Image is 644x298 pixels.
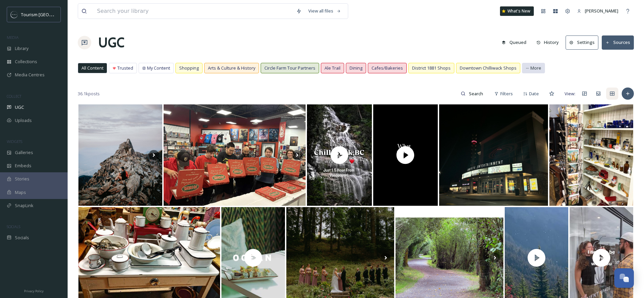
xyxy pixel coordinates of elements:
img: thumbnail [373,104,438,206]
span: Tourism [GEOGRAPHIC_DATA] [21,11,81,18]
a: Settings [566,35,602,49]
img: Here is the last week of events in pictures! If you’re ever curious what type of events we run an... [164,104,306,206]
span: Dining [350,65,362,71]
span: SnapLink [15,202,33,209]
span: Circle Farm Tour Partners [264,65,315,71]
span: Collections [15,58,37,65]
button: Settings [566,35,598,49]
a: History [533,36,566,49]
img: OMNISEND%20Email%20Square%20Images%20.png [11,11,18,18]
span: Cafes/Bakeries [372,65,403,71]
a: Privacy Policy [24,287,44,295]
span: View: [565,91,575,97]
a: Queued [498,36,533,49]
span: My Content [147,65,170,71]
input: Search your library [94,4,293,19]
span: WIDGETS [7,139,22,144]
span: Privacy Policy [24,289,44,293]
span: MEDIA [7,35,19,40]
input: Search [466,87,487,100]
span: Date [529,91,539,97]
span: Socials [15,234,29,241]
span: Filters [500,91,513,97]
span: SOCIALS [7,224,20,229]
span: [PERSON_NAME] [585,8,618,14]
a: [PERSON_NAME] [574,4,622,18]
img: Welcome to October #FarmhouseDecor #RusticDecor #SwitzerVintageDecor #CountryVintage #VintageStor... [549,104,633,206]
span: Downtown Chilliwack Shops [460,65,517,71]
span: Maps [15,189,26,196]
img: New season resolutions! 🍂 Looking to get more fresh air? Take in more stunning nature views? Or m... [78,104,162,206]
span: Trusted [117,65,133,71]
a: View all files [305,4,344,18]
span: UGC [15,104,24,110]
span: Embeds [15,163,31,169]
span: Library [15,45,28,52]
img: We’re getting ready for you Chilliwack… are you ready for us? 🎥🍿⭐️ 117 films. 13 industry events.... [439,104,548,206]
img: thumbnail [307,104,372,206]
a: What's New [500,6,534,16]
span: Media Centres [15,72,45,78]
a: UGC [98,32,124,53]
span: Shopping [179,65,199,71]
button: Sources [602,35,634,49]
span: Ale Trail [325,65,340,71]
span: District 1881 Shops [412,65,451,71]
button: Open Chat [614,268,634,288]
span: Uploads [15,117,32,124]
span: 36.1k posts [78,91,100,97]
span: COLLECT [7,94,21,99]
span: Stories [15,176,29,182]
span: Arts & Culture & History [208,65,255,71]
span: Galleries [15,149,33,156]
button: Queued [498,36,530,49]
span: All Content [81,65,103,71]
span: More [530,65,541,71]
button: History [533,36,563,49]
